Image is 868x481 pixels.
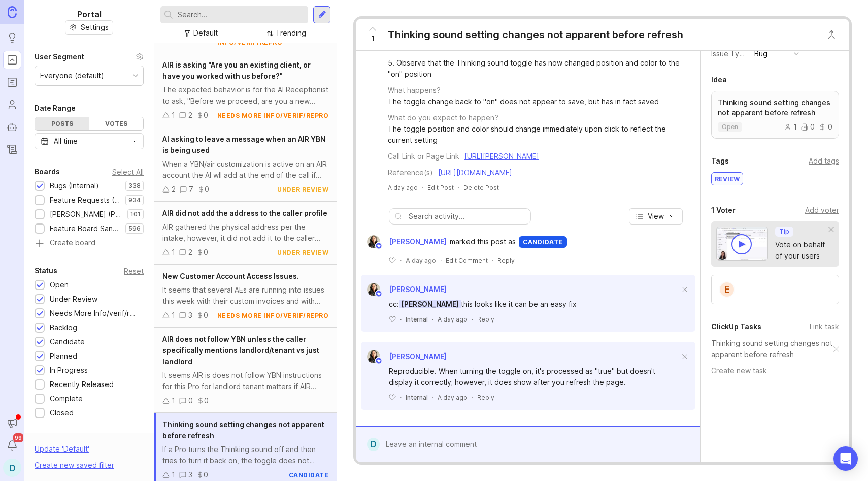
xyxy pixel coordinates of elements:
div: 0 [205,184,209,195]
div: Delete Post [463,183,499,192]
div: Add voter [805,205,839,216]
span: AIR does not follow YBN unless the caller specifically mentions landlord/tenant vs just landlord [162,335,319,366]
div: · [458,183,459,192]
div: D [3,459,21,477]
div: It seems that several AEs are running into issues this week with their custom invoices and with p... [162,284,328,307]
div: review [712,173,743,185]
a: [URL][DOMAIN_NAME] [438,168,512,177]
span: 99 [13,433,23,442]
button: Announcements [3,414,21,432]
a: Autopilot [3,118,21,136]
div: 0 [204,310,208,321]
img: Canny Home [8,6,17,18]
span: AIR did not add the address to the caller profile [162,209,327,217]
img: Ysabelle Eugenio [367,350,380,363]
div: Candidate [50,336,85,347]
div: Internal [406,393,428,402]
a: Users [3,95,21,114]
div: · [400,256,402,265]
div: Reply [477,315,494,324]
div: D [367,438,380,451]
div: · [440,256,442,265]
div: The toggle change back to "on" does not appear to save, but has in fact saved [388,96,659,107]
div: under review [277,185,328,194]
input: Search activity... [409,211,525,222]
div: Open [50,279,69,291]
div: Feature Board Sandbox [DATE] [50,223,120,234]
div: · [400,393,402,402]
div: Select All [112,169,144,175]
h1: Portal [77,8,102,20]
button: Close button [821,24,842,45]
p: 101 [130,210,141,218]
span: Thinking sound setting changes not apparent before refresh [162,420,324,440]
div: 0 [204,469,208,480]
a: AIR is asking "Are you an existing client, or have you worked with us before?"The expected behavi... [154,53,337,127]
div: 1 [172,310,175,321]
div: Votes [89,117,144,130]
a: AIR did not add the address to the caller profileAIR gathered the physical address per the intake... [154,202,337,265]
label: Issue Type [711,49,748,58]
p: Tip [779,228,789,236]
div: 3 [188,469,192,480]
span: New Customer Account Access Issues. [162,272,299,280]
a: Thinking sound setting changes not apparent before refresh [711,338,833,360]
div: 3 [188,310,192,321]
a: Roadmaps [3,73,21,91]
div: Feature Requests (Internal) [50,195,120,206]
svg: toggle icon [127,137,143,145]
div: · [400,315,402,324]
div: under review [277,248,328,257]
div: Thinking sound setting changes not apparent before refresh [388,27,683,42]
a: Ysabelle Eugenio[PERSON_NAME] [361,283,447,296]
a: Ideas [3,28,21,47]
span: marked this post as [450,236,516,247]
p: 596 [128,225,141,233]
a: New Customer Account Access Issues.It seems that several AEs are running into issues this week wi... [154,265,337,328]
div: needs more info/verif/repro [217,311,329,320]
div: · [472,393,473,402]
div: 1 [172,110,175,121]
div: Add tags [809,155,839,167]
div: Create new task [711,365,839,376]
div: Trending [276,27,306,39]
img: video-thumbnail-vote-d41b83416815613422e2ca741bf692cc.jpg [716,227,768,261]
a: A day ago [388,183,418,192]
div: Reply [497,256,515,265]
p: 338 [128,182,141,190]
div: ClickUp Tasks [711,320,761,333]
div: If a Pro turns the Thinking sound off and then tries to turn it back on, the toggle does not upda... [162,444,328,466]
div: Reference(s) [388,167,433,178]
div: The toggle position and color should change immediately upon click to reflect the current setting [388,123,689,146]
span: A day ago [438,315,468,324]
a: Settings [65,20,113,35]
div: 0 [801,123,815,131]
div: What do you expect to happen? [388,112,498,123]
img: member badge [375,242,383,250]
div: Link task [810,321,839,332]
div: Vote on behalf of your users [775,239,829,262]
span: Settings [81,22,109,33]
div: 1 [172,247,175,258]
div: Closed [50,407,74,419]
div: Posts [35,117,89,130]
span: [PERSON_NAME] [389,236,447,247]
div: 7 [189,184,193,195]
div: Boards [35,166,60,178]
div: 0 [188,395,193,406]
div: Idea [711,74,727,86]
div: Edit Post [427,183,454,192]
div: Complete [50,393,83,404]
a: Thinking sound setting changes not apparent before refreshopen100 [711,91,839,139]
div: 2 [172,184,176,195]
div: Reset [124,268,144,274]
div: candidate [289,471,329,479]
div: Update ' Default ' [35,443,89,460]
div: Reproducible. When turning the toggle on, it's processed as "true" but doesn't display it correct... [389,366,679,388]
div: Create new saved filter [35,460,114,471]
div: Edit Comment [446,256,488,265]
div: candidate [519,236,567,248]
div: What happens? [388,85,441,96]
div: Bug [754,48,767,59]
